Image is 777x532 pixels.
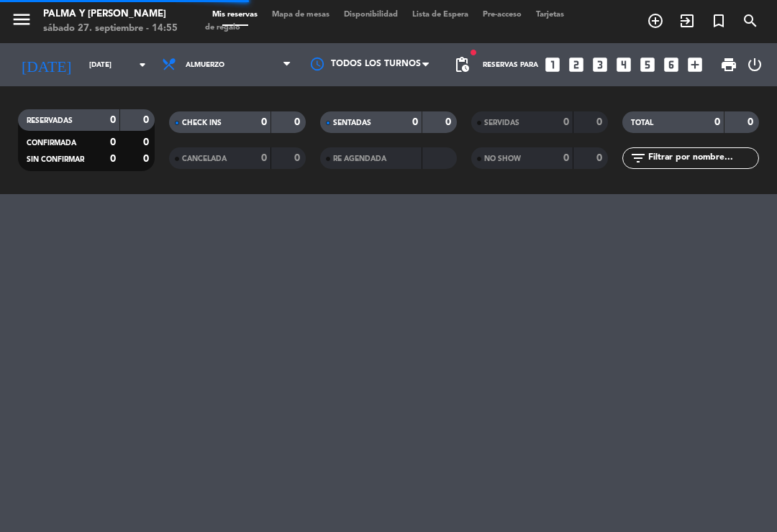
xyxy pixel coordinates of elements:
[647,150,758,166] input: Filtrar por nombre...
[563,117,569,127] strong: 0
[412,117,418,127] strong: 0
[746,56,763,73] i: power_settings_new
[714,117,720,127] strong: 0
[743,43,766,86] div: LOG OUT
[563,153,569,163] strong: 0
[143,115,152,125] strong: 0
[543,55,562,74] i: looks_one
[110,154,116,164] strong: 0
[483,61,538,69] span: Reservas para
[614,55,633,74] i: looks_4
[205,11,265,19] span: Mis reservas
[333,155,386,162] span: RE AGENDADA
[596,153,605,163] strong: 0
[638,55,657,74] i: looks_5
[110,115,116,125] strong: 0
[469,48,478,57] span: fiber_manual_record
[182,155,227,162] span: CANCELADA
[405,11,476,19] span: Lista de Espera
[720,56,737,73] span: print
[11,50,82,80] i: [DATE]
[265,11,337,19] span: Mapa de mesas
[671,9,703,33] span: WALK IN
[182,119,222,127] span: CHECK INS
[11,9,32,35] button: menu
[110,137,116,147] strong: 0
[186,61,224,69] span: Almuerzo
[742,12,759,29] i: search
[630,150,647,167] i: filter_list
[703,9,735,33] span: Reserva especial
[143,137,152,147] strong: 0
[686,55,704,74] i: add_box
[294,117,303,127] strong: 0
[337,11,405,19] span: Disponibilidad
[710,12,727,29] i: turned_in_not
[484,119,519,127] span: SERVIDAS
[43,22,178,36] div: sábado 27. septiembre - 14:55
[476,11,529,19] span: Pre-acceso
[484,155,521,162] span: NO SHOW
[631,119,653,127] span: TOTAL
[27,139,76,147] span: CONFIRMADA
[11,9,32,30] i: menu
[261,117,267,127] strong: 0
[143,154,152,164] strong: 0
[134,56,151,73] i: arrow_drop_down
[596,117,605,127] strong: 0
[445,117,454,127] strong: 0
[748,117,756,127] strong: 0
[453,56,471,73] span: pending_actions
[735,9,766,33] span: BUSCAR
[27,117,73,124] span: RESERVADAS
[294,153,303,163] strong: 0
[261,153,267,163] strong: 0
[640,9,671,33] span: RESERVAR MESA
[567,55,586,74] i: looks_two
[333,119,371,127] span: SENTADAS
[647,12,664,29] i: add_circle_outline
[43,7,178,22] div: Palma y [PERSON_NAME]
[662,55,681,74] i: looks_6
[27,156,84,163] span: SIN CONFIRMAR
[591,55,609,74] i: looks_3
[678,12,696,29] i: exit_to_app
